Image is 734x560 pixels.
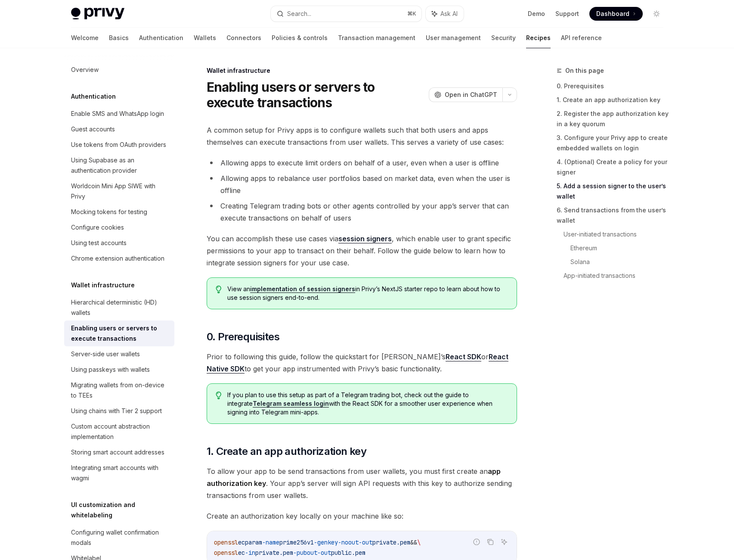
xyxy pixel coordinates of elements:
[64,152,174,178] a: Using Supabase as an authentication provider
[207,330,279,344] span: 0. Prerequisites
[64,251,174,266] a: Chrome extension authentication
[71,323,169,344] div: Enabling users or servers to execute transactions
[491,28,516,48] a: Security
[64,377,174,403] a: Migrating wallets from on-device to TEEs
[557,93,670,107] a: 1. Create an app authorization key
[71,91,116,102] h5: Authentication
[71,280,135,290] h5: Wallet infrastructure
[471,536,482,548] button: Report incorrect code
[216,392,222,399] svg: Tip
[426,28,481,48] a: User management
[238,549,245,557] span: ec
[564,269,670,283] a: App-initiated transactions
[279,538,314,546] span: prime256v1
[71,364,150,375] div: Using passkeys with wallets
[557,107,670,131] a: 2. Register the app authorization key in a key quorum
[245,549,255,557] span: -in
[64,419,174,445] a: Custom account abstraction implementation
[71,181,169,202] div: Worldcoin Mini App SIWE with Privy
[64,445,174,460] a: Storing smart account addresses
[64,62,174,78] a: Overview
[207,233,517,269] span: You can accomplish these use cases via , which enable user to grant specific permissions to your ...
[317,549,331,557] span: -out
[207,200,517,224] li: Creating Telegram trading bots or other agents controlled by your app’s server that can execute t...
[207,510,517,522] span: Create an authorization key locally on your machine like so:
[565,65,604,76] span: On this page
[71,155,169,176] div: Using Supabase as an authentication provider
[557,79,670,93] a: 0. Prerequisites
[445,90,497,99] span: Open in ChatGPT
[338,538,359,546] span: -noout
[226,28,261,48] a: Connectors
[262,538,279,546] span: -name
[561,28,602,48] a: API reference
[557,131,670,155] a: 3. Configure your Privy app to create embedded wallets on login
[650,7,663,21] button: Toggle dark mode
[71,297,169,318] div: Hierarchical deterministic (HD) wallets
[64,178,174,204] a: Worldcoin Mini App SIWE with Privy
[71,380,169,401] div: Migrating wallets from on-device to TEEs
[64,320,174,346] a: Enabling users or servers to execute transactions
[293,549,317,557] span: -pubout
[253,400,329,408] a: Telegram seamless login
[429,87,502,102] button: Open in ChatGPT
[64,121,174,137] a: Guest accounts
[207,66,517,75] div: Wallet infrastructure
[64,460,174,486] a: Integrating smart accounts with wagmi
[287,9,311,19] div: Search...
[64,525,174,551] a: Configuring wallet confirmation modals
[271,6,421,22] button: Search...⌘K
[64,220,174,235] a: Configure cookies
[71,140,166,150] div: Use tokens from OAuth providers
[570,255,670,269] a: Solana
[214,538,238,546] span: openssl
[272,28,328,48] a: Policies & controls
[214,549,238,557] span: openssl
[64,106,174,121] a: Enable SMS and WhatsApp login
[407,10,416,17] span: ⌘ K
[109,28,129,48] a: Basics
[564,227,670,241] a: User-initiated transactions
[426,6,464,22] button: Ask AI
[446,352,481,361] a: React SDK
[331,549,365,557] span: public.pem
[71,406,162,416] div: Using chains with Tier 2 support
[64,362,174,377] a: Using passkeys with wallets
[255,549,293,557] span: private.pem
[71,527,169,548] div: Configuring wallet confirmation modals
[71,65,99,75] div: Overview
[359,538,372,546] span: -out
[372,538,410,546] span: private.pem
[557,203,670,227] a: 6. Send transactions from the user’s wallet
[417,538,421,546] span: \
[338,28,415,48] a: Transaction management
[526,28,551,48] a: Recipes
[207,465,517,501] span: To allow your app to be send transactions from user wallets, you must first create an . Your app’...
[557,179,670,203] a: 5. Add a session signer to the user’s wallet
[71,447,164,457] div: Storing smart account addresses
[71,8,124,20] img: light logo
[64,137,174,152] a: Use tokens from OAuth providers
[499,536,510,548] button: Ask AI
[216,286,222,293] svg: Tip
[71,238,127,248] div: Using test accounts
[71,222,124,233] div: Configure cookies
[207,172,517,196] li: Allowing apps to rebalance user portfolios based on market data, even when the user is offline
[557,155,670,179] a: 4. (Optional) Create a policy for your signer
[207,79,425,110] h1: Enabling users or servers to execute transactions
[71,500,174,520] h5: UI customization and whitelabeling
[410,538,417,546] span: &&
[64,346,174,362] a: Server-side user wallets
[207,351,517,375] span: Prior to following this guide, follow the quickstart for [PERSON_NAME]’s or to get your app instr...
[64,204,174,220] a: Mocking tokens for testing
[71,421,169,442] div: Custom account abstraction implementation
[64,235,174,251] a: Using test accounts
[71,28,99,48] a: Welcome
[238,538,262,546] span: ecparam
[227,285,508,302] span: View an in Privy’s NextJS starter repo to learn about how to use session signers end-to-end.
[440,9,458,18] span: Ask AI
[71,124,115,134] div: Guest accounts
[207,157,517,169] li: Allowing apps to execute limit orders on behalf of a user, even when a user is offline
[570,241,670,255] a: Ethereum
[227,391,508,417] span: If you plan to use this setup as part of a Telegram trading bot, check out the guide to integrate...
